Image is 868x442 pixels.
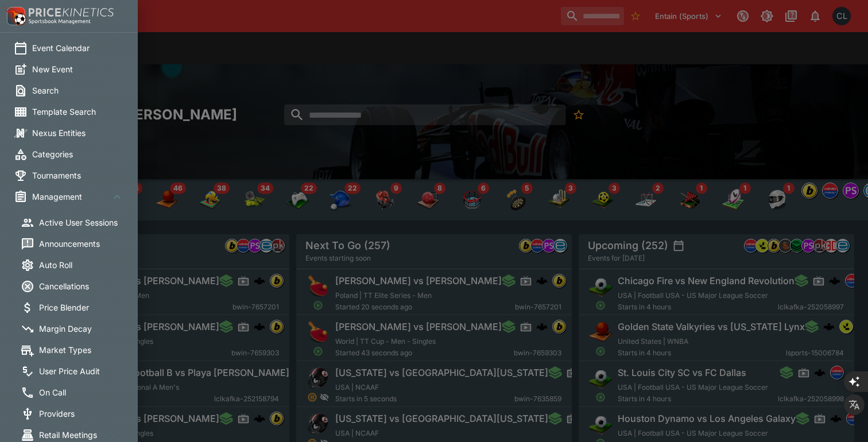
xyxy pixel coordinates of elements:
[29,19,91,24] img: Sportsbook Management
[3,5,26,28] img: PriceKinetics Logo
[39,344,131,356] span: Market Types
[29,8,114,17] img: PriceKinetics
[32,169,124,181] span: Tournaments
[39,259,131,271] span: Auto Roll
[32,42,124,54] span: Event Calendar
[39,216,131,228] span: Active User Sessions
[39,238,131,250] span: Announcements
[32,84,124,96] span: Search
[39,365,131,377] span: User Price Audit
[32,148,124,160] span: Categories
[39,323,131,335] span: Margin Decay
[39,301,131,313] span: Price Blender
[39,429,131,441] span: Retail Meetings
[39,386,131,398] span: On Call
[32,127,124,139] span: Nexus Entities
[32,63,124,75] span: New Event
[32,191,110,203] span: Management
[32,106,124,118] span: Template Search
[39,408,131,420] span: Providers
[39,280,131,292] span: Cancellations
